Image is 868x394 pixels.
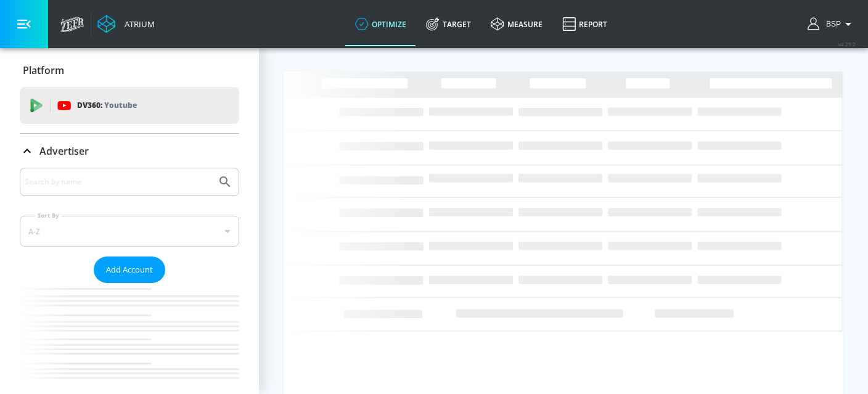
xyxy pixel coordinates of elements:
[35,211,62,220] label: Sort By
[106,263,153,277] span: Add Account
[20,216,239,247] div: A-Z
[345,2,416,46] a: optimize
[23,64,64,77] p: Platform
[20,53,239,88] div: Platform
[552,2,617,46] a: Report
[120,18,155,30] div: Atrium
[39,144,89,158] p: Advertiser
[20,87,239,124] div: DV360: Youtube
[104,99,137,112] p: Youtube
[20,134,239,168] div: Advertiser
[416,2,481,46] a: Target
[481,2,552,46] a: measure
[838,41,856,47] span: v 4.25.2
[25,174,211,190] input: Search by name
[77,99,137,112] p: DV360:
[808,17,856,31] button: BSP
[97,15,155,33] a: Atrium
[94,257,165,283] button: Add Account
[821,20,841,28] span: login as: bsp_linking@zefr.com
